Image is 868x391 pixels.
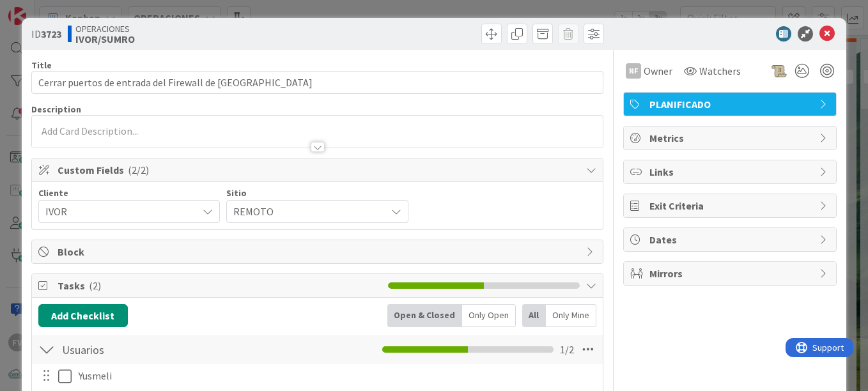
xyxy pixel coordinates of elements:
span: Exit Criteria [649,198,813,213]
div: NF [626,63,641,79]
span: Dates [649,232,813,247]
label: Title [31,59,52,71]
span: Support [27,2,58,17]
div: Sitio [226,188,408,197]
span: OPERACIONES [75,24,135,34]
span: Description [31,103,81,115]
span: 1 / 2 [560,342,574,357]
input: type card name here... [31,71,603,94]
button: Add Checklist [38,304,128,327]
span: Block [58,244,580,259]
span: Mirrors [649,266,813,281]
p: Yusmeli [79,369,594,383]
span: ID [31,26,61,42]
div: Cliente [38,188,220,197]
span: Watchers [699,63,741,79]
div: Only Open [462,304,516,327]
div: Only Mine [546,304,596,327]
span: Tasks [58,278,382,293]
span: ( 2 ) [89,279,101,292]
input: Add Checklist... [58,338,294,361]
span: REMOTO [233,203,379,220]
div: Open & Closed [387,304,462,327]
span: Links [649,164,813,180]
span: PLANIFICADO [649,96,813,112]
span: IVOR [45,203,191,220]
span: ( 2/2 ) [128,164,149,176]
b: 3723 [41,27,61,40]
div: All [522,304,546,327]
span: Owner [644,63,672,79]
span: Metrics [649,130,813,146]
span: Custom Fields [58,162,580,178]
b: IVOR/SUMRO [75,34,135,44]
